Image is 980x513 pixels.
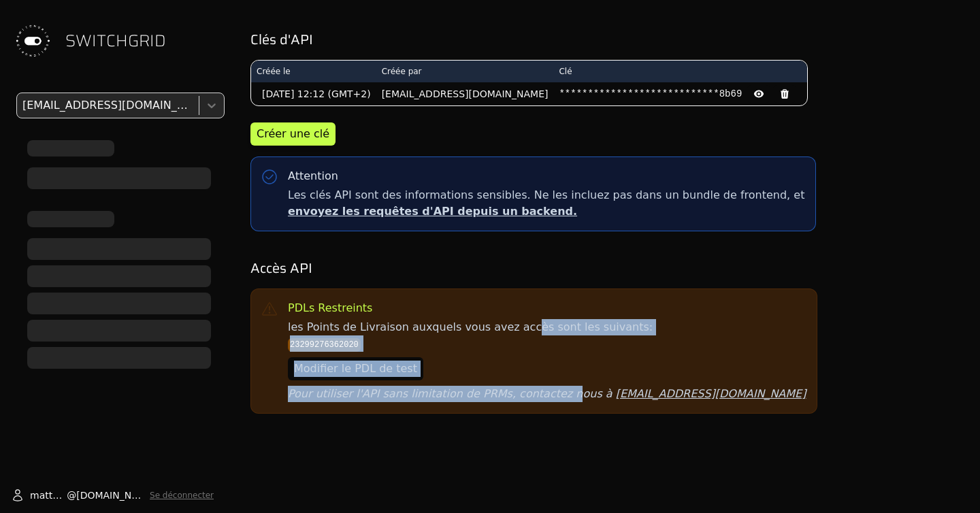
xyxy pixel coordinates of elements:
[288,338,361,352] code: 23299276362020
[553,61,807,82] th: Clé
[288,300,372,316] div: PDLs Restreints
[376,61,554,82] th: Créée par
[76,489,144,502] span: [DOMAIN_NAME]
[288,319,806,402] p: les Points de Livraison auxquels vous avez accès sont les suivants:
[288,187,804,220] span: Les clés API sont des informations sensibles. Ne les incluez pas dans un bundle de frontend, et
[288,387,806,400] i: Pour utiliser l'API sans limitation de PRMs, contactez nous à
[67,489,76,502] span: @
[30,489,67,502] span: matthieu
[288,203,804,220] p: envoyez les requêtes d'API depuis un backend.
[250,122,336,146] button: Créer une clé
[616,387,806,400] a: [EMAIL_ADDRESS][DOMAIN_NAME]
[251,82,376,105] td: [DATE] 12:12 (GMT+2)
[250,30,961,49] h2: Clés d'API
[250,259,961,278] h2: Accès API
[288,357,423,380] button: Modifier le PDL de test
[294,361,417,377] div: Modifier le PDL de test
[251,61,376,82] th: Créée le
[65,30,166,52] span: SWITCHGRID
[11,19,54,63] img: Switchgrid Logo
[150,490,214,501] button: Se déconnecter
[257,126,329,142] div: Créer une clé
[288,168,338,184] div: Attention
[376,82,554,105] td: [EMAIL_ADDRESS][DOMAIN_NAME]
